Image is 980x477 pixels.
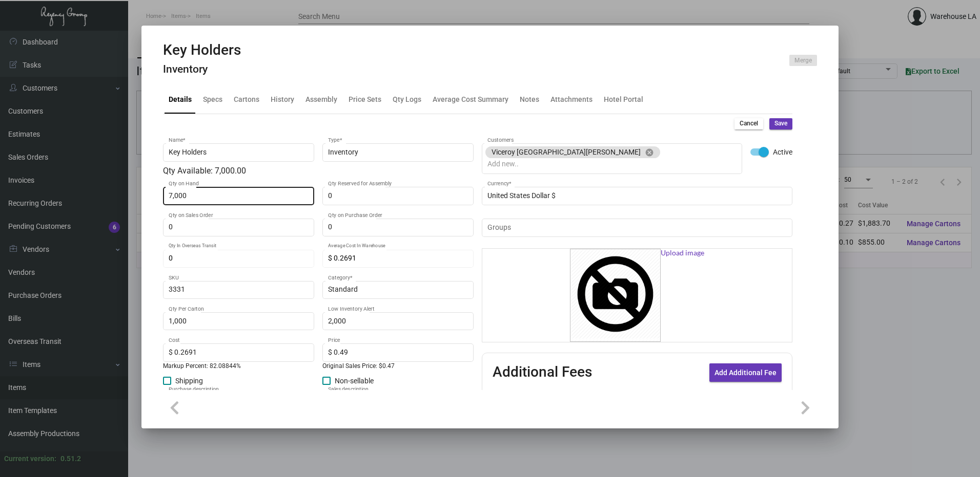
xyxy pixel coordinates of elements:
span: Save [774,119,787,128]
mat-icon: cancel [645,148,654,157]
div: Details [169,94,192,105]
div: Average Cost Summary [433,94,508,105]
span: Active [773,146,792,158]
button: Add Additional Fee [709,363,782,382]
div: Attachments [550,94,593,105]
button: Cancel [734,118,763,129]
button: Merge [789,55,817,66]
span: Shipping [175,375,203,387]
button: Save [769,118,792,129]
input: Add new.. [487,224,787,232]
h4: Inventory [163,63,241,76]
div: Current version: [4,453,56,464]
div: Hotel Portal [604,94,643,105]
span: Cancel [740,119,758,128]
div: Assembly [305,94,337,105]
mat-chip: Viceroy [GEOGRAPHIC_DATA][PERSON_NAME] [485,146,660,158]
div: History [271,94,294,105]
div: Specs [203,94,222,105]
span: Merge [794,56,812,65]
h2: Additional Fees [493,363,592,382]
input: Add new.. [487,160,737,168]
h2: Key Holders [163,41,241,59]
div: Qty Available: 7,000.00 [163,165,474,177]
div: Price Sets [349,94,381,105]
span: Add Additional Fee [714,368,777,377]
div: Cartons [234,94,259,105]
span: Upload image [661,249,704,342]
div: Qty Logs [393,94,421,105]
div: Notes [520,94,539,105]
div: 0.51.2 [60,453,81,464]
span: Non-sellable [335,375,374,387]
